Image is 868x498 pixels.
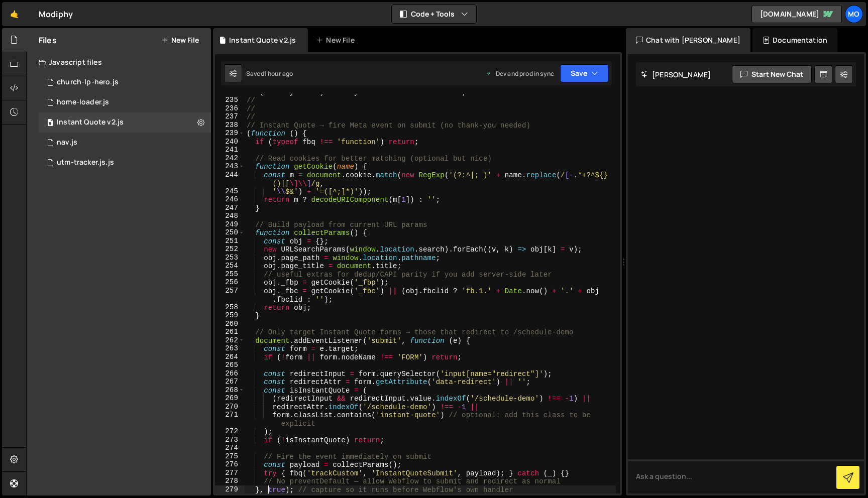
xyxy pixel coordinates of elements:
[215,452,245,461] div: 275
[57,138,77,147] div: nav.js
[751,5,842,23] a: [DOMAIN_NAME]
[215,104,245,113] div: 236
[215,394,245,403] div: 269
[215,96,245,104] div: 235
[215,245,245,254] div: 252
[845,5,863,23] a: Mo
[215,378,245,386] div: 267
[215,212,245,220] div: 248
[215,353,245,361] div: 264
[39,133,211,153] div: 15757/44884.js
[215,270,245,279] div: 255
[39,112,211,133] div: 15757/41912.js
[246,69,293,78] div: Saved
[215,369,245,378] div: 266
[316,35,358,45] div: New File
[215,138,245,146] div: 240
[215,254,245,262] div: 253
[215,427,245,436] div: 272
[215,154,245,163] div: 242
[39,92,211,112] div: 15757/43976.js
[215,112,245,121] div: 237
[57,98,109,107] div: home-loader.js
[215,204,245,212] div: 247
[39,72,211,92] div: 15757/42611.js
[215,171,245,187] div: 244
[47,119,53,128] span: 8
[215,344,245,353] div: 263
[27,52,211,72] div: Javascript files
[560,64,609,82] button: Save
[215,469,245,477] div: 277
[215,477,245,485] div: 278
[215,237,245,245] div: 251
[215,287,245,303] div: 257
[57,158,114,167] div: utm-tracker.js.js
[752,28,837,52] div: Documentation
[215,444,245,452] div: 274
[215,336,245,345] div: 262
[215,195,245,204] div: 246
[732,65,812,83] button: Start new chat
[626,28,750,52] div: Chat with [PERSON_NAME]
[2,2,27,26] a: 🤙
[57,78,119,87] div: church-lp-hero.js
[215,121,245,130] div: 238
[215,411,245,427] div: 271
[161,36,199,44] button: New File
[392,5,476,23] button: Code + Tools
[57,118,124,127] div: Instant Quote v2.js
[229,35,296,45] div: Instant Quote v2.js
[486,69,554,78] div: Dev and prod in sync
[215,228,245,237] div: 250
[39,8,73,20] div: Modiphy
[39,35,57,46] h2: Files
[215,278,245,287] div: 256
[215,436,245,444] div: 273
[215,320,245,328] div: 260
[215,162,245,171] div: 243
[215,220,245,229] div: 249
[215,485,245,494] div: 279
[215,403,245,411] div: 270
[215,311,245,320] div: 259
[215,361,245,369] div: 265
[215,460,245,469] div: 276
[215,262,245,270] div: 254
[215,303,245,312] div: 258
[39,153,211,173] div: 15757/43444.js
[215,187,245,196] div: 245
[215,328,245,336] div: 261
[215,146,245,154] div: 241
[264,69,293,78] div: 1 hour ago
[641,70,711,79] h2: [PERSON_NAME]
[215,386,245,395] div: 268
[215,129,245,138] div: 239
